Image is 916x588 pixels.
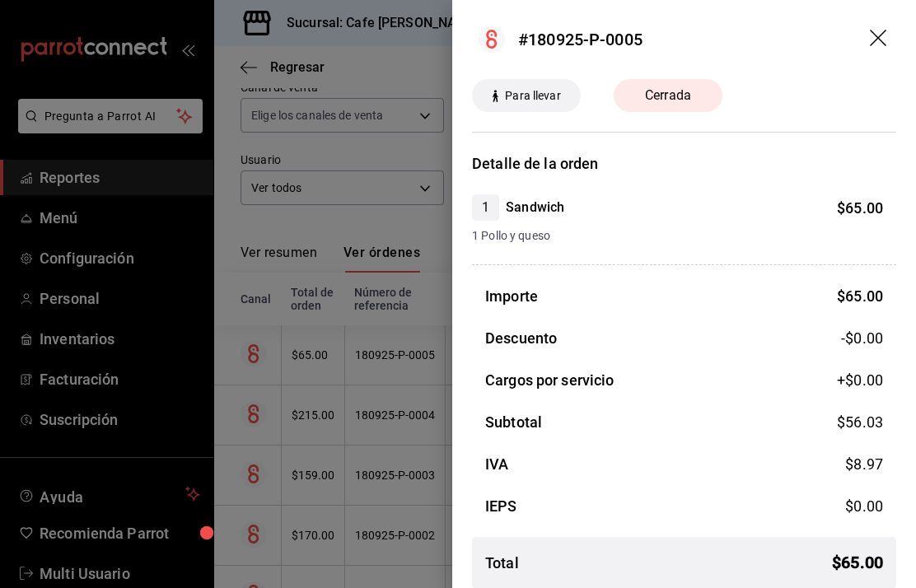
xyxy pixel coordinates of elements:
[506,198,564,217] h4: Sandwich
[845,497,883,515] span: $ 0.00
[845,455,883,473] span: $ 8.97
[498,87,567,105] span: Para llevar
[832,550,883,575] span: $ 65.00
[635,86,701,105] span: Cerrada
[472,152,896,175] h3: Detalle de la orden
[485,552,519,574] h3: Total
[472,198,499,217] span: 1
[837,413,883,431] span: $ 56.03
[485,327,557,349] h3: Descuento
[837,199,883,217] span: $ 65.00
[485,369,615,391] h3: Cargos por servicio
[485,495,517,517] h3: IEPS
[837,287,883,305] span: $ 65.00
[518,27,643,52] div: #180925-P-0005
[870,30,890,49] button: drag
[841,327,883,349] span: -$0.00
[485,453,508,475] h3: IVA
[837,369,883,391] span: +$ 0.00
[472,227,883,245] span: 1 Pollo y queso
[485,285,538,307] h3: Importe
[485,411,542,433] h3: Subtotal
